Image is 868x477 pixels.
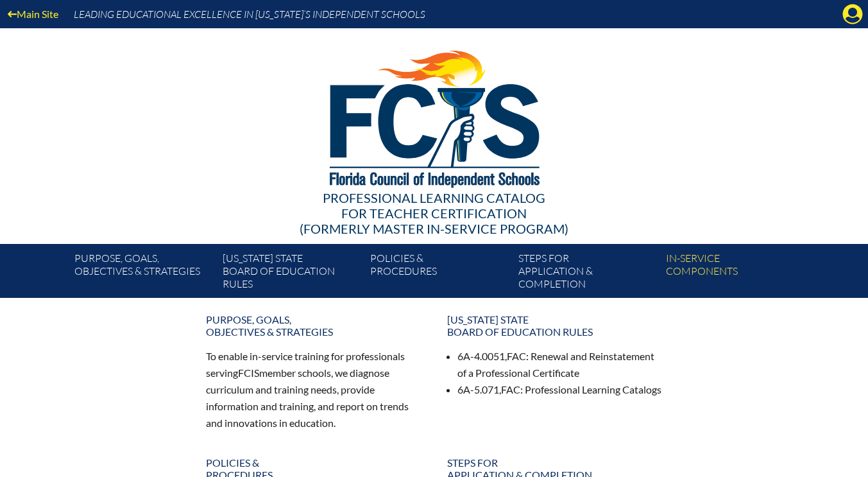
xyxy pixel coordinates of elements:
li: 6A-4.0051, : Renewal and Reinstatement of a Professional Certificate [457,348,663,381]
span: FCIS [238,367,259,379]
a: Purpose, goals,objectives & strategies [69,249,217,298]
li: 6A-5.071, : Professional Learning Catalogs [457,381,663,398]
span: FAC [507,350,526,362]
svg: Manage account [842,4,863,24]
a: Main Site [3,5,64,22]
div: Professional Learning Catalog (formerly Master In-service Program) [65,190,804,236]
a: [US_STATE] StateBoard of Education rules [439,308,670,343]
img: FCISlogo221.eps [302,28,566,204]
span: FAC [501,383,520,395]
span: for Teacher Certification [341,205,527,221]
a: Policies &Procedures [365,249,513,298]
a: [US_STATE] StateBoard of Education rules [217,249,365,298]
a: Purpose, goals,objectives & strategies [198,308,429,343]
p: To enable in-service training for professionals serving member schools, we diagnose curriculum an... [206,348,421,431]
a: In-servicecomponents [661,249,808,298]
a: Steps forapplication & completion [513,249,661,298]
